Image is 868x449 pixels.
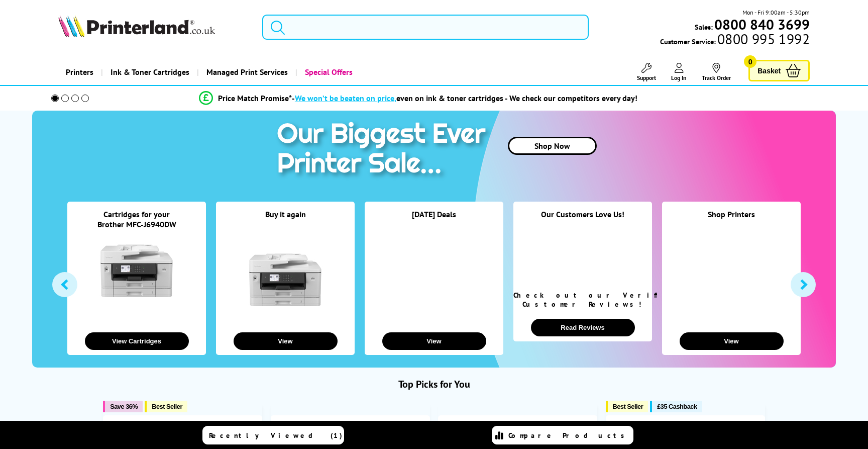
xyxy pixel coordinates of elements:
[757,64,781,77] span: Basket
[508,137,597,155] a: Shop Now
[742,8,810,17] span: Mon - Fri 9:00am - 5:30pm
[606,401,648,412] button: Best Seller
[657,403,697,410] span: £35 Cashback
[209,431,343,440] span: Recently Viewed (1)
[152,403,182,410] span: Best Seller
[218,93,292,103] span: Price Match Promise*
[650,401,702,412] button: £35 Cashback
[713,20,810,29] a: 0800 840 3699
[513,291,652,309] div: Check out our Verified Customer Reviews!
[716,34,810,44] span: 0800 995 1992
[272,111,496,190] img: printer sale
[508,431,630,440] span: Compare Products
[58,59,101,85] a: Printers
[695,22,713,32] span: Sales:
[702,63,731,81] a: Track Order
[97,219,176,229] a: Brother MFC-J6940DW
[513,209,652,232] div: Our Customers Love Us!
[265,209,306,219] a: Buy it again
[37,89,799,107] li: modal_Promise
[662,209,801,232] div: Shop Printers
[637,63,656,81] a: Support
[492,426,633,444] a: Compare Products
[145,401,187,412] button: Best Seller
[382,332,486,350] button: View
[292,93,637,103] div: - even on ink & toner cartridges - We check our competitors every day!
[67,209,206,219] div: Cartridges for your
[111,59,189,85] span: Ink & Toner Cartridges
[295,93,396,103] span: We won’t be beaten on price,
[103,401,143,412] button: Save 36%
[234,332,338,350] button: View
[660,34,810,46] span: Customer Service:
[365,209,503,232] div: [DATE] Deals
[671,74,687,81] span: Log In
[714,15,810,34] b: 0800 840 3699
[748,60,810,81] a: Basket 0
[85,332,189,350] button: View Cartridges
[637,74,656,81] span: Support
[197,59,295,85] a: Managed Print Services
[671,63,687,81] a: Log In
[295,59,360,85] a: Special Offers
[202,426,344,444] a: Recently Viewed (1)
[58,15,250,39] a: Printerland Logo
[58,15,215,37] img: Printerland Logo
[744,55,756,68] span: 0
[531,319,635,336] button: Read Reviews
[680,332,784,350] button: View
[110,403,138,410] span: Save 36%
[613,403,643,410] span: Best Seller
[101,59,197,85] a: Ink & Toner Cartridges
